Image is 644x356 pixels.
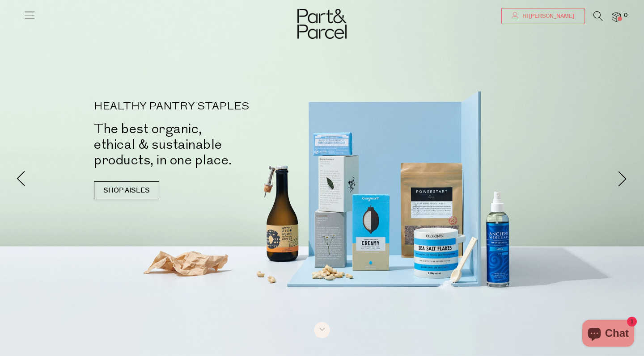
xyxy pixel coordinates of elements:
a: 0 [612,12,621,21]
span: Hi [PERSON_NAME] [520,13,574,20]
a: Hi [PERSON_NAME] [501,8,585,24]
h2: The best organic, ethical & sustainable products, in one place. [94,121,335,168]
img: Part&Parcel [297,9,347,39]
p: HEALTHY PANTRY STAPLES [94,101,335,112]
a: SHOP AISLES [94,181,159,199]
span: 0 [622,12,630,20]
inbox-online-store-chat: Shopify online store chat [580,320,637,349]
